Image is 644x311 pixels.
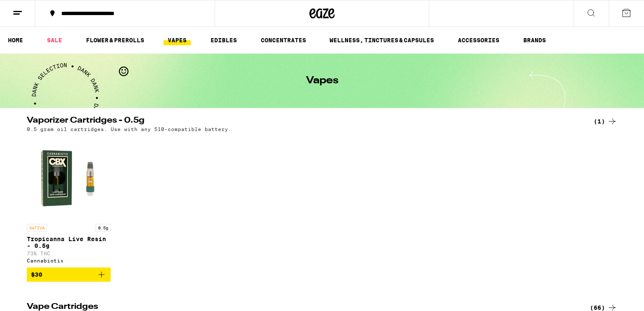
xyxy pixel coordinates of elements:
[27,224,47,231] p: SATIVA
[27,136,111,267] a: Open page for Tropicanna Live Resin - 0.5g from Cannabiotix
[4,35,27,45] a: HOME
[27,116,576,126] h2: Vaporizer Cartridges - 0.5g
[164,35,191,45] a: VAPES
[519,35,550,45] a: BRANDS
[27,136,111,220] img: Cannabiotix - Tropicanna Live Resin - 0.5g
[82,35,148,45] a: FLOWER & PREROLLS
[27,267,111,282] button: Add to bag
[27,236,111,249] p: Tropicanna Live Resin - 0.5g
[96,224,111,231] p: 0.5g
[27,126,231,132] p: 0.5 gram oil cartridges. Use with any 510-compatible battery.
[257,35,310,45] a: CONCENTRATES
[325,35,438,45] a: WELLNESS, TINCTURES & CAPSULES
[27,251,111,256] p: 73% THC
[27,258,111,263] div: Cannabiotix
[594,116,617,126] a: (1)
[454,35,504,45] a: ACCESSORIES
[43,35,66,45] a: SALE
[31,271,42,278] span: $30
[206,35,241,45] a: EDIBLES
[306,76,338,86] h1: Vapes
